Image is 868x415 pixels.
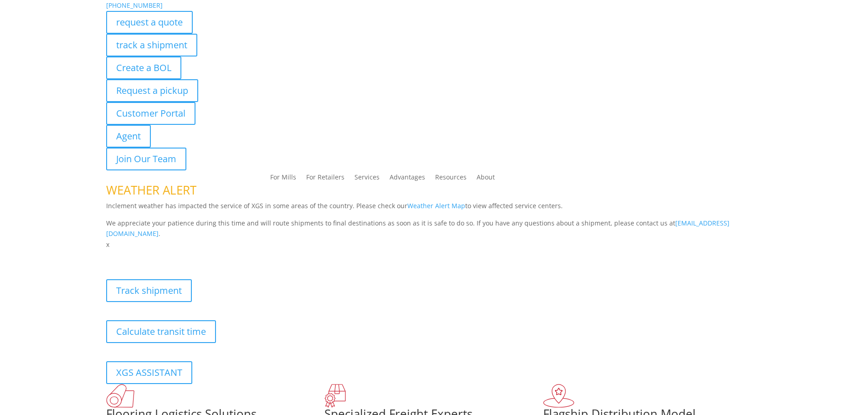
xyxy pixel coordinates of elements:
p: Inclement weather has impacted the service of XGS in some areas of the country. Please check our ... [106,200,762,218]
a: Services [354,174,380,184]
a: XGS ASSISTANT [106,361,192,384]
a: Agent [106,125,151,148]
a: Join Our Team [106,148,186,170]
img: xgs-icon-flagship-distribution-model-red [543,384,575,408]
a: Advantages [390,174,425,184]
a: Calculate transit time [106,320,216,343]
a: Customer Portal [106,102,195,125]
p: x [106,239,762,250]
a: Weather Alert Map [407,201,465,210]
img: xgs-icon-total-supply-chain-intelligence-red [106,384,134,408]
a: track a shipment [106,34,197,56]
a: [PHONE_NUMBER] [106,1,163,10]
span: WEATHER ALERT [106,182,196,198]
img: xgs-icon-focused-on-flooring-red [324,384,346,408]
a: Create a BOL [106,56,181,79]
a: Request a pickup [106,79,198,102]
a: Track shipment [106,279,192,302]
a: About [477,174,495,184]
a: Resources [435,174,467,184]
b: Visibility, transparency, and control for your entire supply chain. [106,251,309,260]
p: We appreciate your patience during this time and will route shipments to final destinations as so... [106,218,762,240]
a: request a quote [106,11,193,34]
a: For Mills [270,174,296,184]
a: For Retailers [306,174,344,184]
